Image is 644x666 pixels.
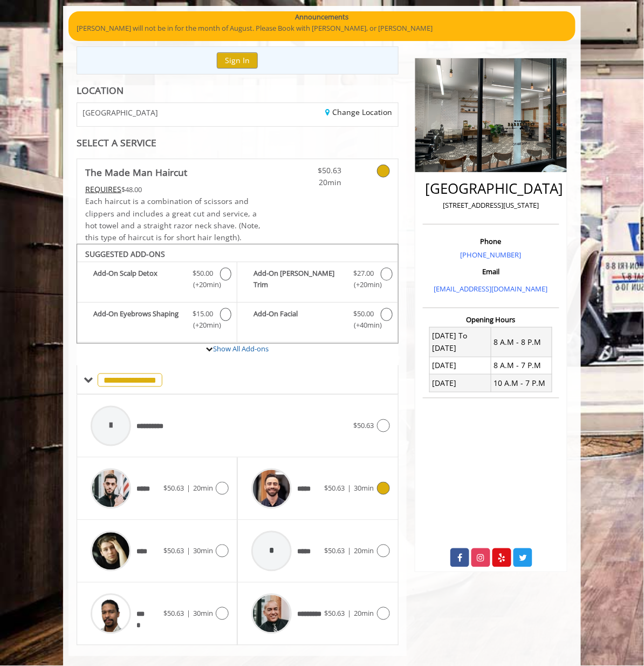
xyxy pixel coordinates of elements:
span: $50.00 [353,308,374,320]
span: $50.63 [325,484,345,493]
span: $50.63 [291,165,341,176]
h3: Phone [426,237,557,245]
span: | [348,546,352,556]
b: Add-On [PERSON_NAME] Trim [254,268,346,290]
span: | [348,484,352,493]
b: Add-On Facial [254,308,346,331]
h3: Email [426,268,557,275]
span: $50.63 [163,484,184,493]
div: SELECT A SERVICE [77,138,399,148]
b: Announcements [296,11,349,23]
button: Sign In [217,52,258,68]
span: (+20min ) [191,320,215,331]
span: $15.00 [193,308,213,320]
h3: Opening Hours [423,316,559,323]
span: (+20min ) [352,279,375,290]
span: 20min [354,546,374,556]
b: Add-On Eyebrows Shaping [93,308,186,331]
span: 30min [354,484,374,493]
p: [PERSON_NAME] will not be in for the month of August. Please Book with [PERSON_NAME], or [PERSON_... [77,23,567,34]
span: $50.63 [325,546,345,556]
div: The Made Man Haircut Add-onS [77,244,399,344]
span: | [187,609,190,619]
b: LOCATION [77,84,124,97]
span: 20min [354,609,374,619]
span: 30min [193,609,213,619]
span: | [187,484,190,493]
span: 30min [193,546,213,556]
td: 8 A.M - 8 P.M [491,327,552,357]
b: Add-On Scalp Detox [93,268,186,290]
span: | [187,546,190,556]
span: (+20min ) [191,279,215,290]
label: Add-On Beard Trim [243,268,392,293]
span: This service needs some Advance to be paid before we block your appointment [85,184,121,194]
label: Add-On Scalp Detox [83,268,231,293]
a: [PHONE_NUMBER] [461,250,522,260]
span: $50.63 [163,609,184,619]
a: Change Location [326,107,393,117]
label: Add-On Facial [243,308,392,334]
td: [DATE] [430,375,491,392]
span: $50.63 [163,546,184,556]
span: 20min [193,484,213,493]
td: 10 A.M - 7 P.M [491,375,552,392]
div: $48.00 [85,184,264,195]
b: SUGGESTED ADD-ONS [85,249,165,259]
td: [DATE] To [DATE] [430,327,491,357]
h2: [GEOGRAPHIC_DATA] [426,181,557,196]
a: Show All Add-ons [213,344,269,354]
span: | [348,609,352,619]
a: [EMAIL_ADDRESS][DOMAIN_NAME] [434,284,548,294]
span: (+40min ) [352,320,375,331]
span: [GEOGRAPHIC_DATA] [83,108,158,117]
span: $50.63 [354,421,374,431]
span: Each haircut is a combination of scissors and clippers and includes a great cut and service, a ho... [85,196,261,242]
span: $50.00 [193,268,213,279]
span: 20min [291,176,341,188]
span: $50.63 [325,609,345,619]
span: $27.00 [353,268,374,279]
td: [DATE] [430,357,491,374]
td: 8 A.M - 7 P.M [491,357,552,374]
b: The Made Man Haircut [85,165,187,180]
p: [STREET_ADDRESS][US_STATE] [426,200,557,211]
label: Add-On Eyebrows Shaping [83,308,231,334]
